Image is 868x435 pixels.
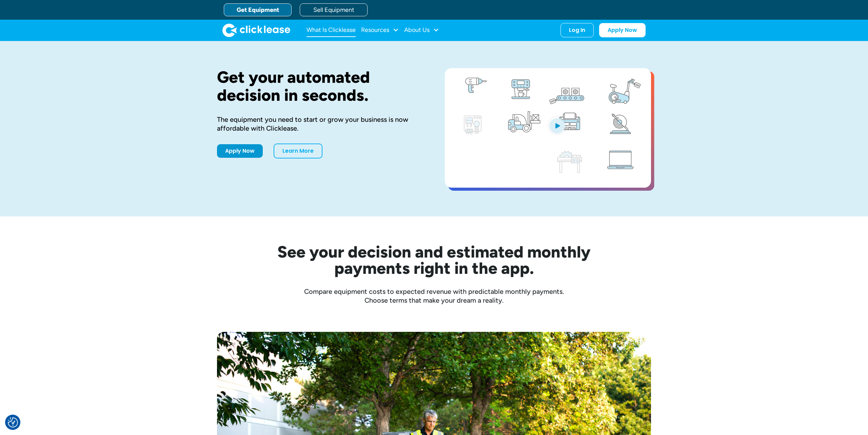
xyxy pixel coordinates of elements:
a: Learn More [274,144,322,158]
a: Apply Now [599,23,646,37]
img: Clicklease logo [222,23,290,37]
a: home [222,23,290,37]
div: Compare equipment costs to expected revenue with predictable monthly payments. Choose terms that ... [217,287,651,305]
button: Consent Preferences [8,417,18,428]
a: Get Equipment [224,3,292,16]
h1: Get your automated decision in seconds. [217,68,423,104]
div: Resources [361,23,399,37]
a: open lightbox [445,68,651,188]
div: The equipment you need to start or grow your business is now affordable with Clicklease. [217,115,423,133]
div: Log In [569,27,585,34]
img: Blue play button logo on a light blue circular background [548,116,566,135]
a: What Is Clicklease [307,23,356,37]
a: Sell Equipment [300,3,368,16]
div: About Us [404,23,439,37]
a: Apply Now [217,144,263,158]
h2: See your decision and estimated monthly payments right in the app. [244,244,624,276]
img: Revisit consent button [8,417,18,428]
